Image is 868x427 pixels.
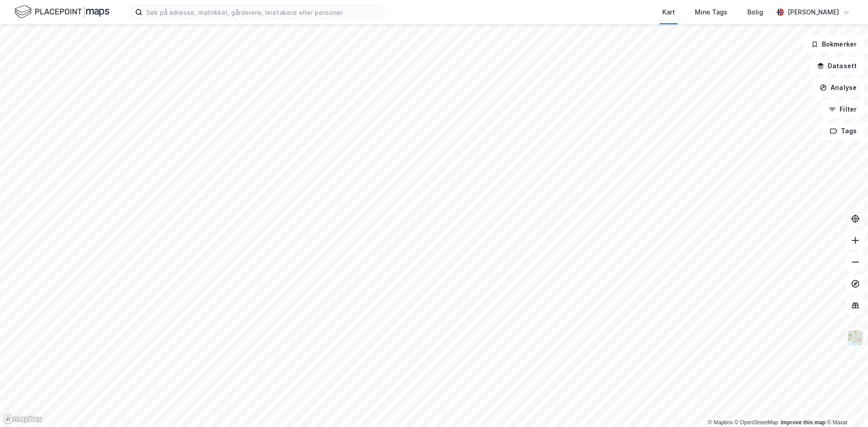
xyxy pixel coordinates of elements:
[803,35,864,53] button: Bokmerker
[14,4,109,20] img: logo.f888ab2527a4732fd821a326f86c7f29.svg
[823,384,868,427] iframe: Chat Widget
[809,57,864,75] button: Datasett
[821,100,864,118] button: Filter
[747,7,763,18] div: Bolig
[142,5,384,19] input: Søk på adresse, matrikkel, gårdeiere, leietakere eller personer
[3,414,42,424] a: Mapbox homepage
[781,419,826,426] a: Improve this map
[823,384,868,427] div: Kontrollprogram for chat
[788,7,839,18] div: [PERSON_NAME]
[847,329,864,347] img: Z
[812,79,864,97] button: Analyse
[822,122,864,140] button: Tags
[662,7,675,18] div: Kart
[708,419,733,426] a: Mapbox
[735,419,778,426] a: OpenStreetMap
[695,7,727,18] div: Mine Tags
